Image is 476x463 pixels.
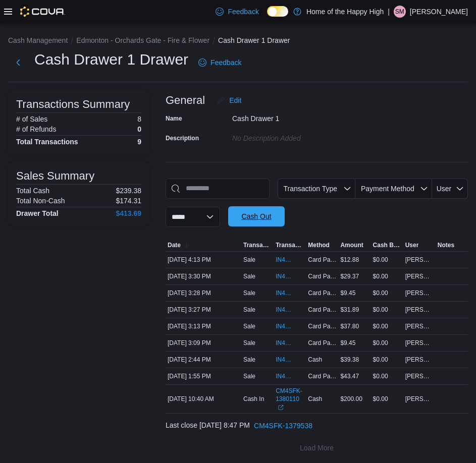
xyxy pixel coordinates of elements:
h3: Transactions Summary [16,98,130,110]
nav: An example of EuiBreadcrumbs [8,35,468,47]
span: $29.37 [340,272,359,280]
h6: Total Cash [16,187,49,195]
span: Load More [300,443,334,453]
span: IN4SFK-17593084 [276,289,294,297]
span: Transaction Type [283,185,337,193]
h4: 9 [137,138,141,146]
div: [DATE] 3:09 PM [166,337,241,349]
span: IN4SFK-17591653 [276,372,294,380]
button: Date [166,239,241,251]
span: $12.88 [340,256,359,264]
span: IN4SFK-17593769 [276,256,294,264]
div: Last close [DATE] 8:47 PM [166,416,468,436]
button: IN4SFK-17592869 [276,320,304,332]
div: [DATE] 3:27 PM [166,304,241,316]
button: Transaction # [274,239,306,251]
div: $0.00 [371,393,403,405]
span: IN4SFK-17593113 [276,272,294,280]
input: This is a search bar. As you type, the results lower in the page will automatically filter. [166,179,270,199]
span: $31.89 [340,306,359,314]
h6: Total Non-Cash [16,197,65,205]
label: Name [166,114,182,123]
p: Sale [243,372,255,380]
button: Notes [436,239,468,251]
div: [DATE] 3:28 PM [166,287,241,299]
a: Feedback [211,2,262,22]
span: IN4SFK-17593062 [276,306,294,314]
p: 0 [137,125,141,133]
span: Transaction # [276,241,304,249]
h4: $413.69 [116,209,141,217]
span: Amount [340,241,363,249]
span: Cash Back [373,241,401,249]
button: Cash Management [8,36,68,44]
button: Edit [213,90,245,110]
h1: Cash Drawer 1 Drawer [34,49,188,70]
button: Load More [166,438,468,458]
button: Next [8,52,28,73]
button: IN4SFK-17593769 [276,254,304,266]
span: Notes [438,241,454,249]
p: Sale [243,272,255,280]
span: Cash [308,356,322,364]
div: [DATE] 1:55 PM [166,370,241,382]
div: $0.00 [371,337,403,349]
span: Card Payment [308,256,336,264]
span: Payment Method [361,185,414,193]
span: [PERSON_NAME] [405,356,434,364]
h4: Total Transactions [16,138,78,146]
span: IN4SFK-17592396 [276,356,294,364]
button: CM4SFK-1379538 [250,416,316,436]
span: Feedback [228,7,258,17]
h4: Drawer Total [16,209,59,217]
p: Sale [243,306,255,314]
span: User [437,185,452,193]
button: Transaction Type [241,239,274,251]
svg: External link [278,404,284,411]
span: Card Payment [308,272,336,280]
label: Description [166,134,199,142]
p: Sale [243,339,255,347]
button: IN4SFK-17591653 [276,370,304,382]
div: [DATE] 3:13 PM [166,320,241,332]
span: $39.38 [340,356,359,364]
span: Card Payment [308,289,336,297]
span: Edit [229,95,241,105]
p: Sale [243,322,255,330]
button: IN4SFK-17593084 [276,287,304,299]
span: $43.47 [340,372,359,380]
span: [PERSON_NAME] [405,395,434,403]
p: Sale [243,289,255,297]
p: Cash In [243,395,264,403]
button: Edmonton - Orchards Gate - Fire & Flower [76,36,209,44]
span: Transaction Type [243,241,272,249]
span: Feedback [210,57,241,68]
a: CM4SFK-1380110External link [276,387,304,411]
span: IN4SFK-17592805 [276,339,294,347]
div: [DATE] 10:40 AM [166,393,241,405]
button: Amount [338,239,371,251]
span: Card Payment [308,339,336,347]
p: 8 [137,115,141,123]
p: $239.38 [116,187,141,195]
span: [PERSON_NAME] [405,372,434,380]
button: Payment Method [355,179,432,199]
div: Seth MacDonald [394,6,406,18]
p: | [388,6,390,18]
p: Sale [243,256,255,264]
button: User [432,179,468,199]
span: CM4SFK-1379538 [254,421,312,431]
div: $0.00 [371,287,403,299]
p: [PERSON_NAME] [410,6,468,18]
div: [DATE] 3:30 PM [166,270,241,282]
div: Cash Drawer 1 [232,110,367,123]
p: Sale [243,356,255,364]
button: IN4SFK-17592805 [276,337,304,349]
span: [PERSON_NAME] [405,322,434,330]
span: [PERSON_NAME] [405,306,434,314]
div: $0.00 [371,320,403,332]
div: $0.00 [371,270,403,282]
span: Card Payment [308,372,336,380]
span: Cash [308,395,322,403]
